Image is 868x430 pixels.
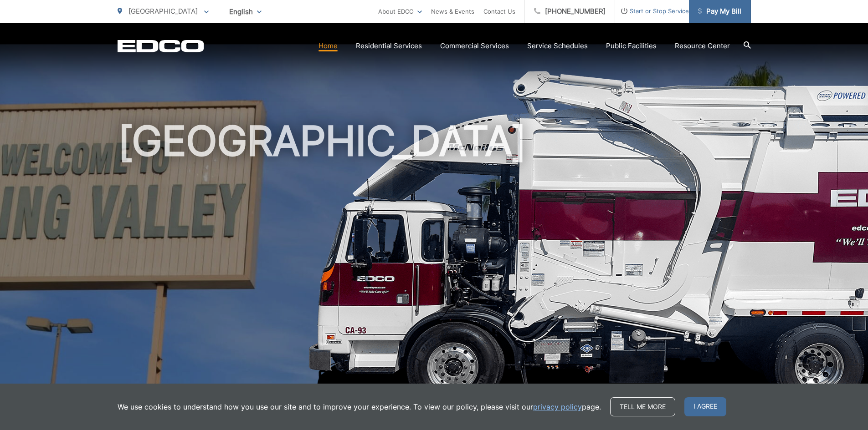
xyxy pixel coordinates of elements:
[356,40,422,51] a: Residential Services
[606,40,657,51] a: Public Facilities
[440,40,509,51] a: Commercial Services
[128,7,198,15] span: [GEOGRAPHIC_DATA]
[118,401,601,412] p: We use cookies to understand how you use our site and to improve your experience. To view our pol...
[483,6,515,17] a: Contact Us
[222,4,268,20] span: English
[684,397,726,416] span: I agree
[431,6,474,17] a: News & Events
[675,40,730,51] a: Resource Center
[118,118,751,406] h1: [GEOGRAPHIC_DATA]
[318,40,338,51] a: Home
[610,397,675,416] a: Tell me more
[527,40,588,51] a: Service Schedules
[698,6,741,17] span: Pay My Bill
[118,40,204,52] a: EDCD logo. Return to the homepage.
[378,6,422,17] a: About EDCO
[533,401,582,412] a: privacy policy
